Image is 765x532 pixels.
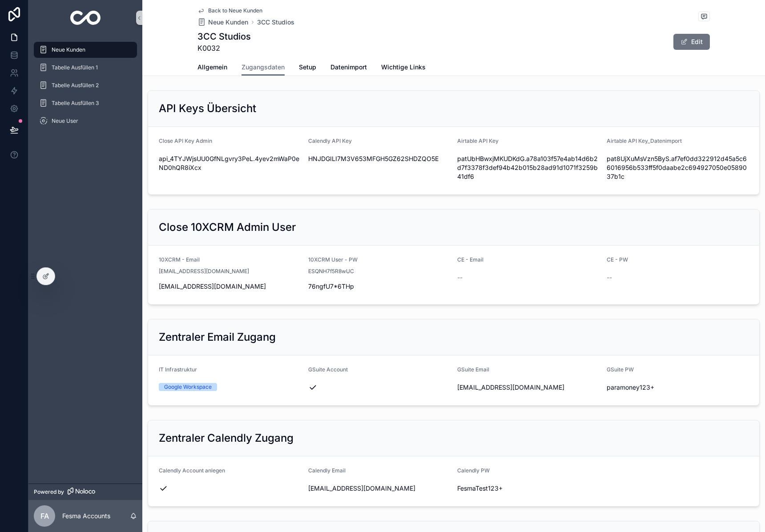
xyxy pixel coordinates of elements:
[673,34,710,50] button: Edit
[34,113,137,129] a: Neue User
[330,59,367,77] a: Datenimport
[330,63,367,72] span: Datenimport
[308,484,451,493] span: [EMAIL_ADDRESS][DOMAIN_NAME]
[457,137,499,144] span: Airtable API Key
[52,100,99,107] span: Tabelle Ausfüllen 3
[159,137,212,144] span: Close API Key Admin
[34,488,64,496] span: Powered by
[52,64,98,71] span: Tabelle Ausfüllen 1
[159,268,249,275] span: [EMAIL_ADDRESS][DOMAIN_NAME]
[197,30,251,43] h1: 3CC Studios
[308,256,358,263] span: 10XCRM User - PW
[164,383,212,391] div: Google Workspace
[242,63,285,72] span: Zugangsdaten
[457,467,490,474] span: Calendly PW
[308,268,354,275] span: ESQNH7f5R8wUC
[607,137,682,144] span: Airtable API Key_Datenimport
[607,273,612,282] span: --
[308,137,352,144] span: Calendly API Key
[34,77,137,93] a: Tabelle Ausfüllen 2
[159,467,225,474] span: Calendly Account anlegen
[308,154,451,163] span: HNJDGILI7M3V653MFGH5GZ62SHDZQO5E
[159,220,296,234] h2: Close 10XCRM Admin User
[197,7,262,14] a: Back to Neue Kunden
[52,46,85,53] span: Neue Kunden
[242,59,285,76] a: Zugangsdaten
[197,63,227,72] span: Allgemein
[34,95,137,111] a: Tabelle Ausfüllen 3
[34,60,137,76] a: Tabelle Ausfüllen 1
[159,431,294,445] h2: Zentraler Calendly Zugang
[159,101,256,116] h2: API Keys Übersicht
[607,366,634,373] span: GSuite PW
[197,18,248,27] a: Neue Kunden
[62,512,110,520] p: Fesma Accounts
[159,256,200,263] span: 10XCRM - Email
[607,256,628,263] span: CE - PW
[257,18,294,27] a: 3CC Studios
[607,383,749,392] span: paramoney123+
[381,63,426,72] span: Wichtige Links
[607,154,749,181] span: pat8UjXuMsVzn5ByS.af7ef0dd322912d45a5c66016956b533ff5f0daabe2c694927050e0589037b1c
[457,366,489,373] span: GSuite Email
[197,59,227,77] a: Allgemein
[457,273,463,282] span: --
[381,59,426,77] a: Wichtige Links
[308,467,346,474] span: Calendly Email
[28,36,142,141] div: scrollable content
[52,82,99,89] span: Tabelle Ausfüllen 2
[159,330,276,344] h2: Zentraler Email Zugang
[208,18,248,27] span: Neue Kunden
[457,484,600,493] span: FesmaTest123+
[197,43,251,53] span: K0032
[70,11,101,25] img: App logo
[159,282,301,291] span: [EMAIL_ADDRESS][DOMAIN_NAME]
[52,117,78,125] span: Neue User
[457,256,483,263] span: CE - Email
[34,42,137,58] a: Neue Kunden
[28,484,142,500] a: Powered by
[299,63,316,72] span: Setup
[40,511,49,521] span: FA
[208,7,262,14] span: Back to Neue Kunden
[308,366,348,373] span: GSuite Account
[159,366,197,373] span: IT Infrastruktur
[457,154,600,181] span: patUbHBwxjMKUDKdG.a78a103f57e4ab14d6b2d7f3378f3def94b42b015b28ad91d1071f3259b41df6
[299,59,316,77] a: Setup
[159,154,301,172] span: api_4TYJWjsUU0GfNLgvry3PeL.4yev2mWaP0eND0hQR8iXcx
[308,282,451,291] span: 76ngfU7*6THp
[457,383,600,392] span: [EMAIL_ADDRESS][DOMAIN_NAME]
